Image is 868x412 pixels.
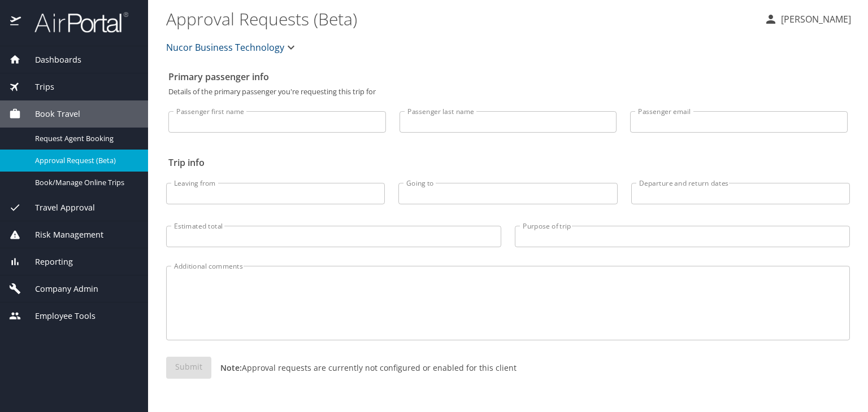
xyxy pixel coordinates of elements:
img: icon-airportal.png [10,11,22,33]
span: Book Travel [21,108,80,120]
span: Risk Management [21,229,103,241]
span: Company Admin [21,283,98,295]
p: Details of the primary passenger you're requesting this trip for [168,88,848,95]
span: Employee Tools [21,310,96,322]
button: Nucor Business Technology [162,36,302,59]
span: Nucor Business Technology [166,40,284,55]
span: Request Agent Booking [35,133,134,144]
h2: Primary passenger info [168,68,848,86]
h1: Approval Requests (Beta) [166,1,755,36]
span: Trips [21,81,54,93]
p: [PERSON_NAME] [778,12,851,26]
span: Reporting [21,256,73,268]
button: [PERSON_NAME] [759,9,856,29]
span: Travel Approval [21,201,95,214]
span: Book/Manage Online Trips [35,177,134,188]
img: airportal-logo.png [22,11,128,33]
h2: Trip info [168,154,848,172]
strong: Note: [220,362,242,373]
span: Dashboards [21,54,81,66]
p: Approval requests are currently not configured or enabled for this client [211,362,517,374]
span: Approval Request (Beta) [35,155,134,166]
